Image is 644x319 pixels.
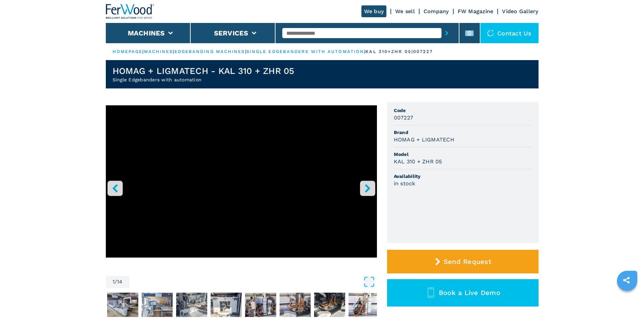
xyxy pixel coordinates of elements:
img: a578c34bb9285c223cb12be27bc2b56c [280,293,311,317]
img: b359cbc3b5b6199240b68aba48152bf1 [176,293,207,317]
span: | [245,49,246,54]
div: Go to Slide 1 [106,105,377,269]
p: kal 310+zhr 05 | [365,49,413,55]
button: submit-button [442,25,452,41]
iframe: Chat [615,289,639,314]
button: Services [214,29,248,37]
img: 7d7250f1195ce9e21b6d22e5ad5c72a1 [107,293,138,317]
img: 0ee2de74c89aee4cfd451fa369fad6e0 [314,293,345,317]
button: Book a Live Demo [387,279,539,307]
h3: in stock [394,180,415,187]
p: 007227 [413,49,433,55]
span: Brand [394,129,532,136]
span: Book a Live Demo [439,289,500,297]
h3: HOMAG + LIGMATECH [394,136,454,143]
a: HOMEPAGE [113,49,143,54]
a: We buy [361,5,387,17]
nav: Thumbnail Navigation [106,291,377,318]
button: Go to Slide 4 [175,291,209,318]
span: 1 [113,279,115,285]
a: machines [144,49,173,54]
button: Go to Slide 8 [313,291,347,318]
img: Ferwood [106,4,154,19]
iframe: Bordatrice Singola in azione - HOMAG + LIGMATECH KAL 310 + ZHR 05 - Ferwoodgroup - 007227 [106,105,377,258]
button: left-button [108,181,123,196]
button: Go to Slide 7 [278,291,312,318]
img: f5da69a367d0bcb7903c4246859da766 [245,293,276,317]
span: | [173,49,174,54]
button: Go to Slide 5 [209,291,243,318]
img: 395f564d72257e0f6393919704133c14 [349,293,380,317]
button: Machines [128,29,165,37]
span: 14 [117,279,123,285]
a: Company [424,8,449,15]
a: Video Gallery [502,8,538,15]
h3: KAL 310 + ZHR 05 [394,158,442,165]
span: / [115,279,117,285]
button: Go to Slide 2 [106,291,140,318]
button: Open Fullscreen [131,276,375,288]
span: Availability [394,173,532,180]
span: Send Request [444,258,491,266]
div: Contact us [480,23,539,43]
h1: HOMAG + LIGMATECH - KAL 310 + ZHR 05 [113,65,294,76]
a: single edgebanders with automation [246,49,364,54]
a: edgebanding machines [174,49,245,54]
a: FW Magazine [458,8,494,15]
span: Code [394,107,532,114]
img: Contact us [487,30,494,36]
button: Send Request [387,250,539,273]
span: | [142,49,144,54]
button: Go to Slide 9 [347,291,381,318]
button: right-button [360,181,375,196]
span: | [364,49,365,54]
button: Go to Slide 6 [244,291,278,318]
button: Go to Slide 3 [140,291,174,318]
img: 40bbd29177aa070d7bdb7b8efd33f6e7 [142,293,173,317]
h3: 007227 [394,114,413,122]
a: We sell [395,8,415,15]
span: Model [394,151,532,158]
img: d230f2118db60edc783572515850761e [211,293,242,317]
a: sharethis [618,272,635,289]
h2: Single Edgebanders with automation [113,76,294,83]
